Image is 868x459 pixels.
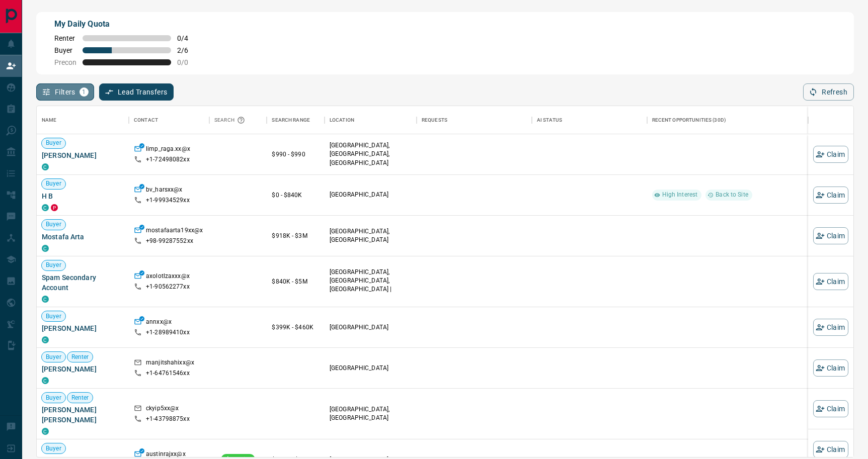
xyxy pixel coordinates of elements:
[422,106,447,134] div: Requests
[272,191,319,200] p: $0 - $840K
[36,83,94,101] button: Filters1
[51,204,58,211] div: property.ca
[813,187,848,204] button: Claim
[54,34,76,42] span: Renter
[272,231,319,240] p: $918K - $3M
[54,58,76,66] span: Precon
[42,296,49,303] div: condos.ca
[146,283,190,291] p: +1- 90562277xx
[42,191,124,201] span: H B
[129,106,209,134] div: Contact
[647,106,808,134] div: Recent Opportunities (30d)
[146,196,190,205] p: +1- 99934529xx
[146,318,172,328] p: annxx@x
[54,46,76,54] span: Buyer
[42,106,57,134] div: Name
[813,273,848,290] button: Claim
[330,141,412,167] p: [GEOGRAPHIC_DATA], [GEOGRAPHIC_DATA], [GEOGRAPHIC_DATA]
[330,191,412,199] p: [GEOGRAPHIC_DATA]
[42,394,65,402] span: Buyer
[652,106,726,134] div: Recent Opportunities (30d)
[146,272,190,283] p: axolotlzaxxx@x
[42,323,124,333] span: [PERSON_NAME]
[99,83,174,101] button: Lead Transfers
[272,150,319,159] p: $990 - $990
[146,186,182,196] p: bv_harsxx@x
[54,18,199,30] p: My Daily Quota
[146,358,194,369] p: manjitshahixx@x
[42,139,65,147] span: Buyer
[813,146,848,163] button: Claim
[42,428,49,435] div: condos.ca
[330,364,412,373] p: [GEOGRAPHIC_DATA]
[330,323,412,332] p: [GEOGRAPHIC_DATA]
[42,444,65,453] span: Buyer
[146,369,190,378] p: +1- 64761546xx
[146,145,190,155] p: limp_raga.xx@x
[813,227,848,244] button: Claim
[146,155,190,164] p: +1- 72498082xx
[532,106,647,134] div: AI Status
[712,191,752,199] span: Back to Site
[330,227,412,244] p: [GEOGRAPHIC_DATA], [GEOGRAPHIC_DATA]
[330,106,354,134] div: Location
[42,245,49,252] div: condos.ca
[42,163,49,170] div: condos.ca
[537,106,562,134] div: AI Status
[813,319,848,336] button: Claim
[42,353,65,361] span: Buyer
[146,226,203,237] p: mostafaarta19xx@x
[417,106,532,134] div: Requests
[146,328,190,337] p: +1- 28989410xx
[42,179,65,188] span: Buyer
[330,405,412,422] p: [GEOGRAPHIC_DATA], [GEOGRAPHIC_DATA]
[272,106,310,134] div: Search Range
[67,353,93,361] span: Renter
[67,394,93,402] span: Renter
[42,312,65,321] span: Buyer
[325,106,417,134] div: Location
[42,150,124,160] span: [PERSON_NAME]
[42,261,65,269] span: Buyer
[42,405,124,425] span: [PERSON_NAME] [PERSON_NAME]
[146,237,193,245] p: +98- 99287552xx
[42,232,124,242] span: Mostafa Arta
[272,323,319,332] p: $399K - $460K
[42,377,49,384] div: condos.ca
[42,272,124,293] span: Spam Secondary Account
[272,277,319,286] p: $840K - $5M
[134,106,158,134] div: Contact
[267,106,324,134] div: Search Range
[813,400,848,417] button: Claim
[813,441,848,458] button: Claim
[42,220,65,229] span: Buyer
[330,268,412,303] p: [GEOGRAPHIC_DATA], [GEOGRAPHIC_DATA], [GEOGRAPHIC_DATA] | [GEOGRAPHIC_DATA]
[42,204,49,211] div: condos.ca
[803,83,854,101] button: Refresh
[37,106,129,134] div: Name
[214,106,248,134] div: Search
[42,364,124,374] span: [PERSON_NAME]
[81,88,88,96] span: 1
[177,34,199,42] span: 0 / 4
[146,415,190,423] p: +1- 43798875xx
[813,359,848,377] button: Claim
[42,336,49,343] div: condos.ca
[658,191,702,199] span: High Interest
[177,46,199,54] span: 2 / 6
[146,404,179,415] p: ckyip5xx@x
[177,58,199,66] span: 0 / 0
